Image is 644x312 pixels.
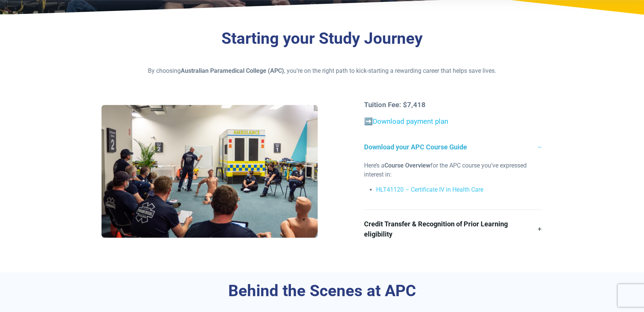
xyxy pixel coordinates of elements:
strong: Course Overview [384,162,430,169]
a: HLT41120 – Certificate IV in Health Care [376,186,483,193]
a: Download your APC Course Guide [364,133,543,161]
a: Download payment plan [373,117,448,126]
h3: Starting your Study Journey [101,29,543,48]
strong: Australian Paramedical College (APC) [181,67,284,74]
h3: Behind the Scenes at APC [101,281,543,301]
strong: Tuition Fee: $7,418 [364,101,426,109]
a: ➡️ [364,117,373,126]
p: By choosing , you’re on the right path to kick-starting a rewarding career that helps save lives. [101,66,543,75]
a: Credit Transfer & Recognition of Prior Learning eligibility [364,210,543,248]
p: Here’s a for the APC course you’ve expressed interest in: [364,161,543,179]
